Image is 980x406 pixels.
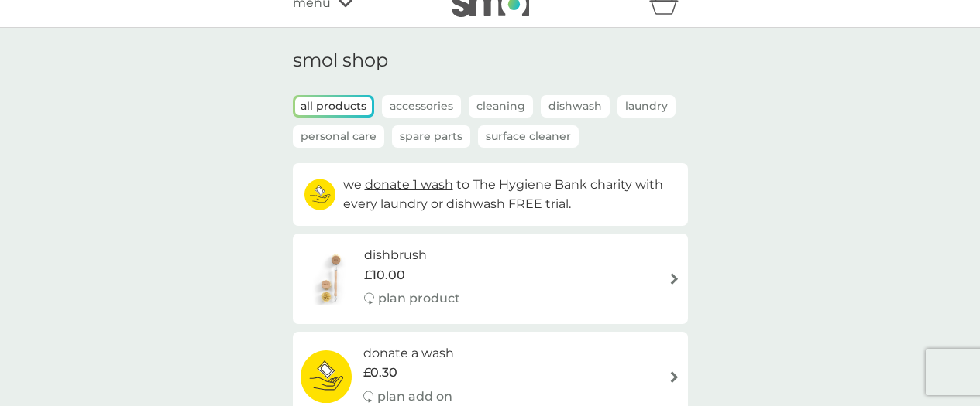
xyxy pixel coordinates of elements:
[295,97,372,115] button: all products
[364,265,405,285] span: £10.00
[669,371,680,383] img: arrow right
[293,49,688,72] h1: smol shop
[478,125,579,148] button: Surface Cleaner
[617,95,676,118] button: Laundry
[541,95,610,118] button: Dishwash
[301,350,352,404] img: donate a wash
[293,125,384,148] button: Personal Care
[669,273,680,285] img: arrow right
[392,125,470,148] button: Spare Parts
[343,175,676,214] p: we to The Hygiene Bank charity with every laundry or dishwash FREE trial.
[382,95,461,118] button: Accessories
[378,288,460,309] p: plan product
[364,245,460,265] h6: dishbrush
[363,343,454,363] h6: donate a wash
[365,177,453,192] span: donate 1 wash
[363,363,397,383] span: £0.30
[469,95,533,118] button: Cleaning
[301,251,364,305] img: dishbrush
